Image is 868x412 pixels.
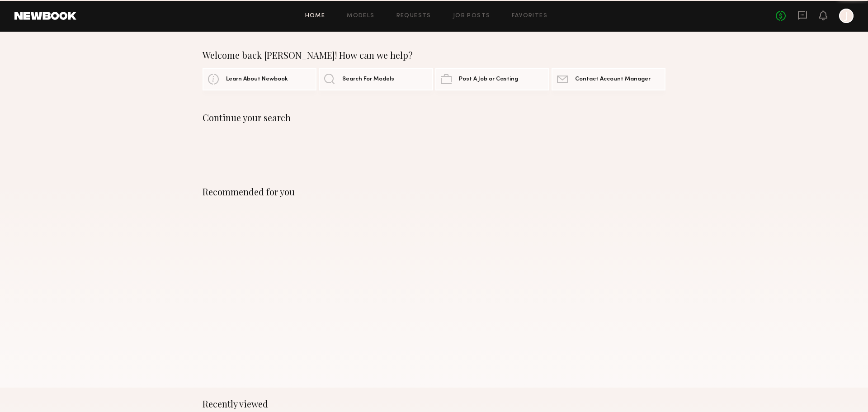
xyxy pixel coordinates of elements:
span: Learn About Newbook [226,76,288,82]
div: Recently viewed [203,398,665,409]
a: Home [305,13,325,19]
a: Contact Account Manager [552,68,665,90]
a: Search For Models [319,68,433,90]
div: Recommended for you [203,186,665,197]
span: Post A Job or Casting [459,76,518,82]
a: Job Posts [453,13,491,19]
a: Post A Job or Casting [435,68,549,90]
a: Models [347,13,374,19]
span: Contact Account Manager [575,76,651,82]
span: Search For Models [342,76,394,82]
a: J [839,9,854,23]
div: Welcome back [PERSON_NAME]! How can we help? [203,50,665,61]
a: Learn About Newbook [203,68,316,90]
div: Continue your search [203,112,665,123]
a: Requests [396,13,431,19]
a: Favorites [512,13,547,19]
